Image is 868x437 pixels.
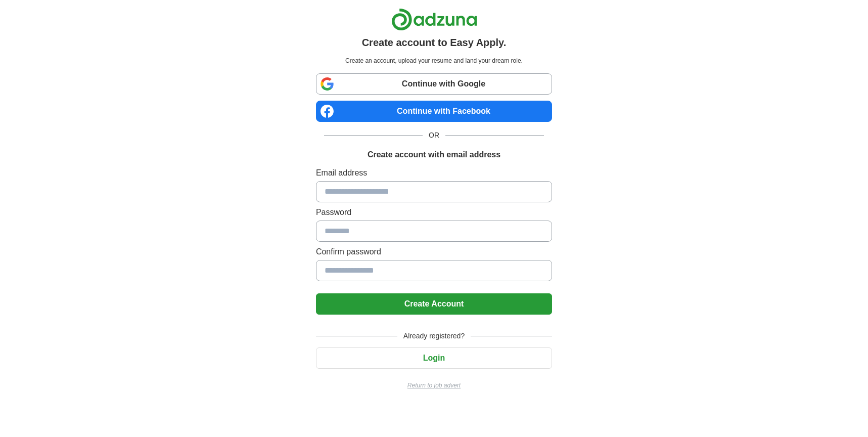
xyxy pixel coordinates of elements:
h1: Create account to Easy Apply. [362,35,507,50]
p: Create an account, upload your resume and land your dream role. [318,56,550,65]
h1: Create account with email address [368,149,500,161]
button: Create Account [316,293,552,315]
label: Email address [316,167,552,179]
label: Confirm password [316,246,552,258]
span: OR [423,130,445,141]
img: Adzuna logo [391,8,477,31]
a: Continue with Facebook [316,101,552,122]
a: Login [316,354,552,362]
button: Login [316,347,552,369]
span: Already registered? [397,331,471,341]
a: Continue with Google [316,73,552,95]
label: Password [316,206,552,219]
a: Return to job advert [316,381,552,390]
